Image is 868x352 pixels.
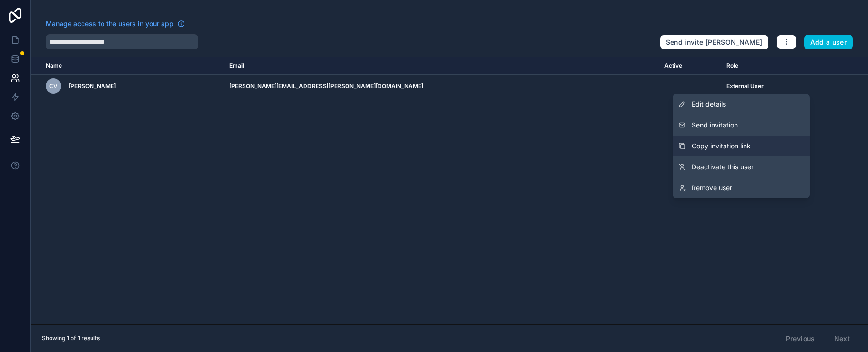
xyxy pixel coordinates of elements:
span: Send invitation [692,120,738,130]
a: Edit details [673,94,810,115]
span: [PERSON_NAME] [69,82,116,90]
a: Remove user [673,177,810,198]
span: CV [49,82,58,90]
span: Copy invitation link [692,141,751,151]
th: Email [224,57,659,75]
button: Send invite [PERSON_NAME] [660,35,769,50]
div: scrollable content [31,57,868,324]
span: Edit details [692,99,726,109]
span: Manage access to the users in your app [46,19,174,29]
td: [PERSON_NAME][EMAIL_ADDRESS][PERSON_NAME][DOMAIN_NAME] [224,75,659,98]
th: Role [721,57,824,75]
span: Showing 1 of 1 results [42,334,100,342]
span: External User [726,82,764,90]
button: Send invitation [673,115,810,136]
button: Add a user [804,35,853,50]
span: Remove user [692,183,732,193]
button: Copy invitation link [673,136,810,156]
th: Name [31,57,224,75]
span: Deactivate this user [692,162,754,172]
th: Active [659,57,720,75]
a: Deactivate this user [673,156,810,177]
a: Manage access to the users in your app [46,19,185,29]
